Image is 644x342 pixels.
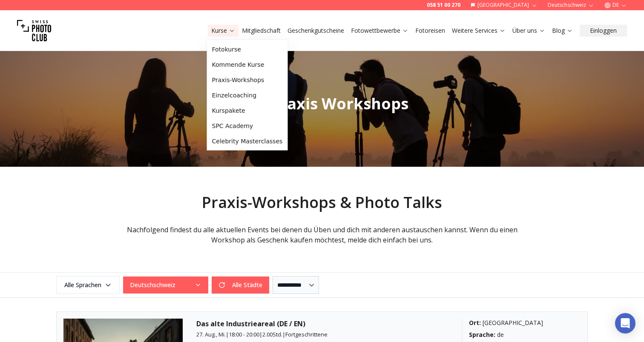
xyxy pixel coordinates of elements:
[615,313,635,333] div: Open Intercom Messenger
[209,88,286,103] a: Einzelcoaching
[209,72,286,88] a: Praxis-Workshops
[469,319,581,327] div: [GEOGRAPHIC_DATA]
[196,331,328,338] small: | | |
[469,331,495,339] b: Sprache :
[209,118,286,134] a: SPC Academy
[196,319,448,329] h3: Das alte Industrieareal (DE / EN)
[111,194,533,211] h2: Praxis-Workshops & Photo Talks
[209,134,286,149] a: Celebrity Masterclasses
[57,277,118,293] span: Alle Sprachen
[236,93,408,114] span: Fotopraxis Workshops
[285,331,328,338] span: Fortgeschrittene
[212,276,269,294] button: Alle Städte
[209,42,286,57] a: Fotokurse
[211,26,235,35] a: Kurse
[512,26,545,35] a: Über uns
[242,26,281,35] a: Mitgliedschaft
[469,331,581,339] div: de
[509,25,549,37] button: Über uns
[209,103,286,118] a: Kurspakete
[448,25,509,37] button: Weitere Services
[229,331,259,338] span: 18:00 - 20:00
[351,26,408,35] a: Fotowettbewerbe
[196,331,226,338] span: 27. Aug., Mi.
[127,225,517,245] span: Nachfolgend findest du alle aktuellen Events bei denen du Üben und dich mit anderen austauschen k...
[469,319,481,327] b: Ort :
[427,2,460,9] a: 058 51 00 270
[284,25,348,37] button: Geschenkgutscheine
[412,25,448,37] button: Fotoreisen
[123,276,208,294] button: Deutschschweiz
[287,26,344,35] a: Geschenkgutscheine
[348,25,412,37] button: Fotowettbewerbe
[452,26,506,35] a: Weitere Services
[17,14,51,48] img: Swiss photo club
[208,25,239,37] button: Kurse
[56,276,120,294] button: Alle Sprachen
[415,26,445,35] a: Fotoreisen
[549,25,576,37] button: Blog
[209,57,286,72] a: Kommende Kurse
[552,26,573,35] a: Blog
[239,25,284,37] button: Mitgliedschaft
[580,25,627,37] button: Einloggen
[262,331,282,338] span: 2.00 Std.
